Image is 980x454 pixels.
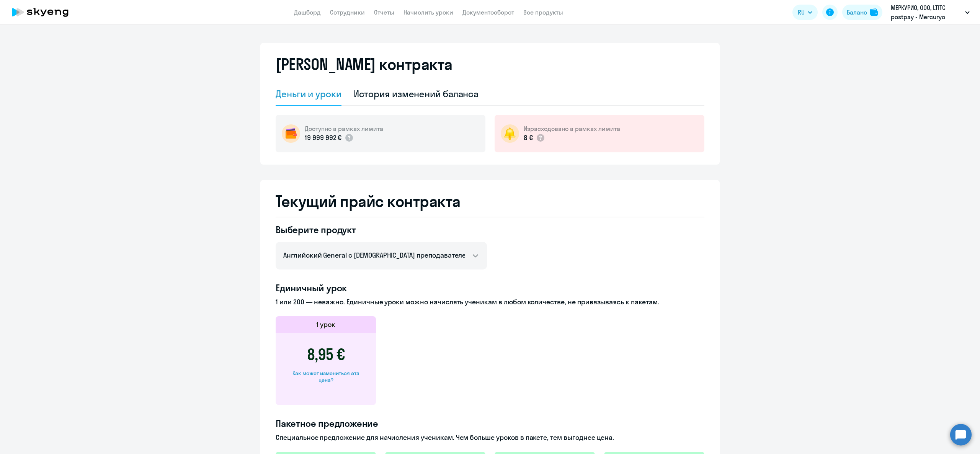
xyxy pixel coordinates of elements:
a: Документооборот [462,8,514,16]
button: RU [792,5,818,20]
button: Балансbalance [842,5,882,20]
h5: Доступно в рамках лимита [305,124,383,133]
div: Баланс [847,8,867,17]
h4: Пакетное предложение [276,417,704,430]
p: 19 999 992 € [305,133,341,143]
p: 1 или 200 — неважно. Единичные уроки можно начислять ученикам в любом количестве, не привязываясь... [276,297,704,307]
img: wallet-circle.png [282,124,300,143]
p: МЕРКУРИО, ООО, LTITC postpay - Mercuryo [891,3,962,21]
button: МЕРКУРИО, ООО, LTITC postpay - Mercuryo [887,3,973,21]
p: 8 € [524,133,533,143]
h5: 1 урок [316,320,335,330]
p: Специальное предложение для начисления ученикам. Чем больше уроков в пакете, тем выгоднее цена. [276,433,704,443]
a: Начислить уроки [403,8,453,16]
h5: Израсходовано в рамках лимита [524,124,620,133]
a: Отчеты [374,8,394,16]
h4: Единичный урок [276,282,704,294]
a: Сотрудники [330,8,365,16]
h2: [PERSON_NAME] контракта [276,55,452,73]
div: Как может измениться эта цена? [288,370,364,384]
img: balance [870,8,878,16]
h4: Выберите продукт [276,224,487,236]
img: bell-circle.png [501,124,519,143]
a: Дашборд [294,8,321,16]
h2: Текущий прайс контракта [276,192,704,211]
h3: 8,95 € [307,345,345,364]
a: Все продукты [523,8,563,16]
span: RU [798,8,805,17]
div: История изменений баланса [354,88,479,100]
div: Деньги и уроки [276,88,341,100]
